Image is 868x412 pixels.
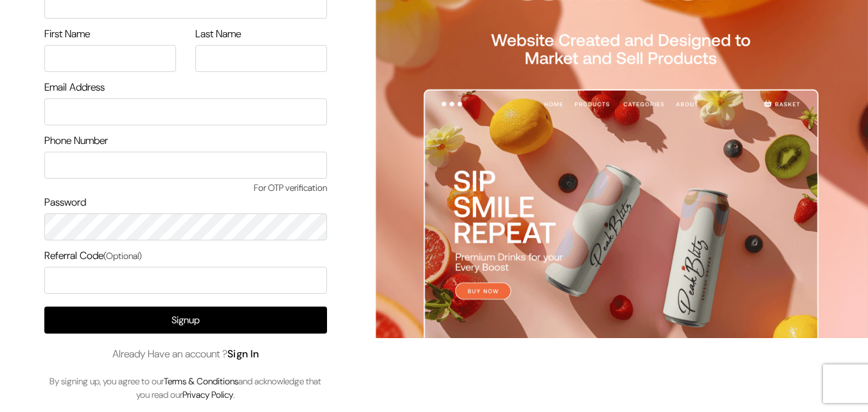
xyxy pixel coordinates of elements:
[227,347,260,361] a: Sign In
[44,307,327,334] button: Signup
[44,375,327,402] p: By signing up, you agree to our and acknowledge that you read our .
[44,26,90,42] label: First Name
[44,133,108,148] label: Phone Number
[112,346,260,362] span: Already Have an account ?
[182,389,233,400] a: Privacy Policy
[195,26,241,42] label: Last Name
[44,181,327,195] span: For OTP verification
[164,375,238,387] a: Terms & Conditions
[44,248,142,264] label: Referral Code
[44,80,105,95] label: Email Address
[103,250,142,262] span: (Optional)
[44,195,86,210] label: Password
